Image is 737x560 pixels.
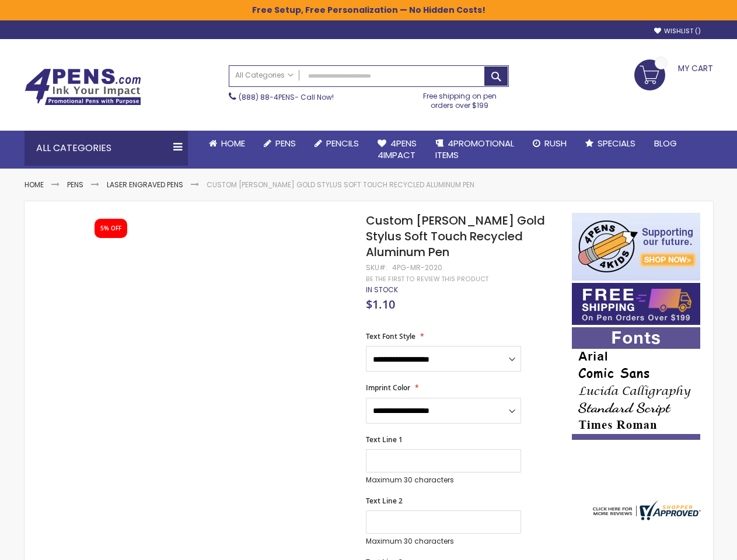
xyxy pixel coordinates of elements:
div: 4PG-MR-2020 [392,263,442,272]
a: All Categories [229,66,299,85]
li: Custom [PERSON_NAME] Gold Stylus Soft Touch Recycled Aluminum Pen [207,180,474,190]
a: Blog [645,131,686,156]
a: Pencils [305,131,368,156]
a: Home [25,180,44,190]
span: 4PROMOTIONAL ITEMS [435,137,514,161]
a: Laser Engraved Pens [107,180,183,190]
span: Text Font Style [366,331,415,341]
span: Imprint Color [366,383,410,393]
a: (888) 88-4PENS [239,92,295,102]
a: Specials [576,131,645,156]
a: 4PROMOTIONALITEMS [426,131,523,169]
img: 4pens 4 kids [572,213,700,281]
img: Free shipping on orders over $199 [572,283,700,325]
span: - Call Now! [239,92,334,102]
span: Rush [544,137,567,149]
a: Home [200,131,254,156]
a: Be the first to review this product [366,275,488,283]
span: Specials [598,137,635,149]
p: Maximum 30 characters [366,475,521,485]
span: 4Pens 4impact [378,137,417,161]
span: Text Line 1 [366,435,403,444]
span: Custom [PERSON_NAME] Gold Stylus Soft Touch Recycled Aluminum Pen [366,212,545,260]
a: Rush [523,131,576,156]
a: Pens [254,131,305,156]
strong: SKU [366,262,387,272]
a: 4Pens4impact [368,131,426,169]
a: 4pens.com certificate URL [590,513,701,523]
span: $1.10 [366,296,395,312]
img: 4pens.com widget logo [590,501,701,520]
img: font-personalization-examples [572,327,700,440]
div: Free shipping on pen orders over $199 [411,87,509,110]
img: 4Pens Custom Pens and Promotional Products [25,68,141,106]
span: Home [221,137,245,149]
div: 5% OFF [100,225,121,233]
span: All Categories [235,71,294,80]
span: Pens [275,137,296,149]
span: Pencils [326,137,359,149]
span: Text Line 2 [366,496,403,506]
div: Availability [366,285,398,295]
span: Blog [654,137,677,149]
a: Wishlist [654,27,701,36]
p: Maximum 30 characters [366,537,521,546]
a: Pens [67,180,83,190]
span: In stock [366,285,398,295]
div: All Categories [25,131,188,166]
